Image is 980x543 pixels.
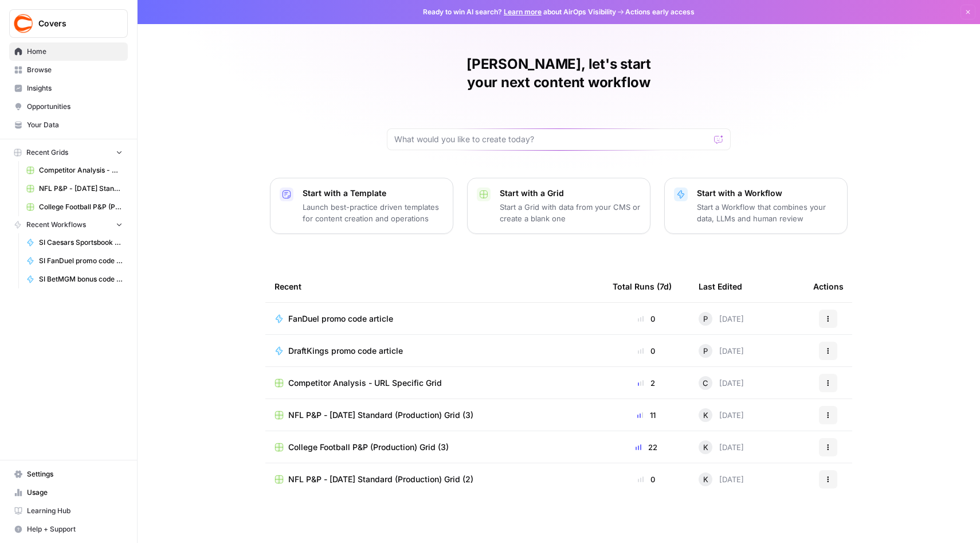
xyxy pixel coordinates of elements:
span: SI FanDuel promo code articles [39,256,123,266]
a: Competitor Analysis - URL Specific Grid [21,161,128,179]
p: Launch best-practice driven templates for content creation and operations [303,201,444,224]
a: Settings [9,465,128,483]
span: DraftKings promo code article [288,345,403,357]
a: SI FanDuel promo code articles [21,252,128,270]
span: Home [27,46,123,57]
a: College Football P&P (Production) Grid (3) [275,442,594,453]
button: Recent Workflows [9,216,128,233]
div: Total Runs (7d) [613,271,672,302]
span: P [703,313,708,325]
span: C [703,377,708,389]
img: Covers Logo [13,13,34,34]
h1: [PERSON_NAME], let's start your next content workflow [387,55,731,92]
div: Last Edited [699,271,742,302]
span: Your Data [27,120,123,130]
span: NFL P&P - [DATE] Standard (Production) Grid (2) [288,474,473,485]
a: College Football P&P (Production) Grid (3) [21,198,128,216]
div: [DATE] [699,472,744,486]
a: Insights [9,79,128,97]
span: Recent Grids [26,147,68,158]
span: College Football P&P (Production) Grid (3) [39,202,123,212]
span: Competitor Analysis - URL Specific Grid [39,165,123,175]
a: SI BetMGM bonus code articles [21,270,128,288]
span: P [703,345,708,357]
span: Recent Workflows [26,220,86,230]
span: College Football P&P (Production) Grid (3) [288,442,449,453]
p: Start a Grid with data from your CMS or create a blank one [500,201,641,224]
p: Start a Workflow that combines your data, LLMs and human review [697,201,838,224]
button: Recent Grids [9,144,128,161]
span: Opportunities [27,101,123,112]
input: What would you like to create today? [394,134,709,145]
a: Learning Hub [9,502,128,520]
div: Actions [813,271,844,302]
a: NFL P&P - [DATE] Standard (Production) Grid (3) [21,179,128,198]
span: Ready to win AI search? about AirOps Visibility [423,7,616,17]
div: 0 [613,313,680,325]
a: Usage [9,483,128,502]
a: DraftKings promo code article [275,345,594,357]
span: Actions early access [625,7,695,17]
button: Start with a TemplateLaunch best-practice driven templates for content creation and operations [270,178,453,234]
span: Learning Hub [27,506,123,516]
a: NFL P&P - [DATE] Standard (Production) Grid (3) [275,409,594,421]
div: [DATE] [699,408,744,422]
div: [DATE] [699,376,744,390]
div: 22 [613,442,680,453]
span: Covers [38,18,108,29]
a: Opportunities [9,97,128,116]
a: SI Caesars Sportsbook promo code articles [21,233,128,252]
span: FanDuel promo code article [288,313,393,325]
span: K [703,409,708,421]
span: Help + Support [27,524,123,534]
a: Competitor Analysis - URL Specific Grid [275,377,594,389]
a: Learn more [504,7,542,16]
span: Browse [27,65,123,75]
a: FanDuel promo code article [275,313,594,325]
span: K [703,474,708,485]
div: Recent [275,271,594,302]
div: 2 [613,377,680,389]
span: Competitor Analysis - URL Specific Grid [288,377,442,389]
span: Settings [27,469,123,479]
div: [DATE] [699,344,744,358]
button: Help + Support [9,520,128,538]
span: NFL P&P - [DATE] Standard (Production) Grid (3) [39,183,123,194]
button: Workspace: Covers [9,9,128,38]
p: Start with a Grid [500,187,641,199]
div: 0 [613,345,680,357]
span: SI Caesars Sportsbook promo code articles [39,237,123,248]
a: NFL P&P - [DATE] Standard (Production) Grid (2) [275,474,594,485]
button: Start with a GridStart a Grid with data from your CMS or create a blank one [467,178,650,234]
a: Your Data [9,116,128,134]
p: Start with a Template [303,187,444,199]
span: K [703,442,708,453]
div: [DATE] [699,440,744,454]
div: 11 [613,409,680,421]
button: Start with a WorkflowStart a Workflow that combines your data, LLMs and human review [664,178,848,234]
div: 0 [613,474,680,485]
span: Insights [27,83,123,93]
span: SI BetMGM bonus code articles [39,274,123,284]
div: [DATE] [699,312,744,326]
a: Home [9,42,128,61]
a: Browse [9,61,128,79]
span: Usage [27,487,123,498]
p: Start with a Workflow [697,187,838,199]
span: NFL P&P - [DATE] Standard (Production) Grid (3) [288,409,473,421]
